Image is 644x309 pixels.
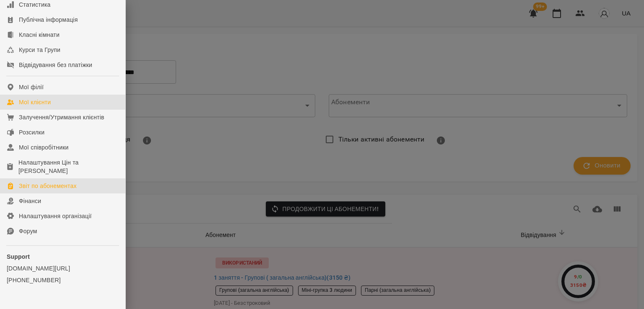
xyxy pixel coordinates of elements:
div: Статистика [19,0,51,9]
div: Налаштування Цін та [PERSON_NAME] [18,158,119,175]
a: [DOMAIN_NAME][URL] [7,264,119,273]
div: Мої співробітники [19,143,69,152]
div: Мої клієнти [19,98,51,106]
a: [PHONE_NUMBER] [7,276,119,284]
div: Звіт по абонементах [19,182,77,190]
div: Налаштування організації [19,212,92,220]
div: Мої філії [19,83,44,91]
div: Курси та Групи [19,46,60,54]
div: Класні кімнати [19,31,60,39]
div: Відвідування без платіжки [19,61,92,69]
div: Публічна інформація [19,15,78,24]
div: Фінанси [19,197,41,205]
div: Розсилки [19,128,44,136]
div: Залучення/Утримання клієнтів [19,113,104,121]
p: Support [7,252,119,261]
div: Форум [19,227,37,235]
